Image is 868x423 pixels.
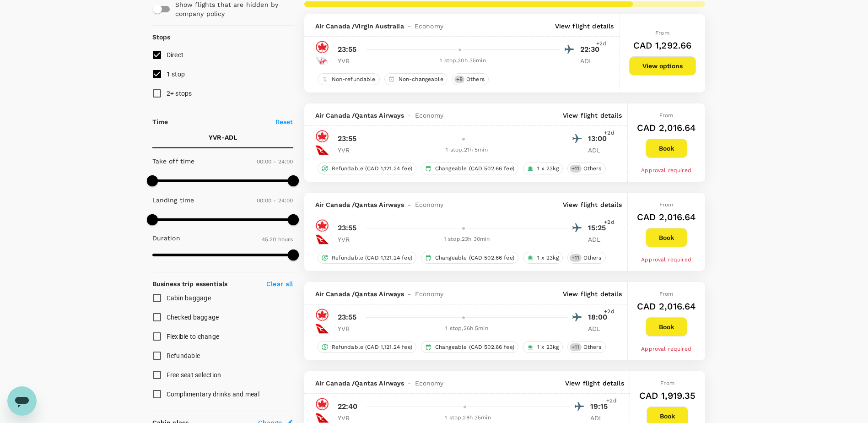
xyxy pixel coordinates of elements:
[641,167,691,174] span: Approval required
[318,73,380,85] div: Non-refundable
[366,324,568,333] div: 1 stop , 26h 5min
[555,22,614,31] p: View flight details
[523,163,563,174] div: 1 x 23kg
[588,324,611,333] p: ADL
[315,200,404,209] span: Air Canada / Qantas Airways
[318,252,416,264] div: Refundable (CAD 1,121.24 fee)
[152,280,228,287] strong: Business trip essentials
[395,76,447,83] span: Non-changeable
[580,254,605,262] span: Others
[646,317,687,336] button: Book
[338,133,357,144] p: 23:55
[338,222,357,233] p: 23:55
[580,44,603,55] p: 22:30
[567,163,605,174] div: +11Others
[660,380,674,386] span: From
[415,289,444,298] span: Economy
[641,256,691,263] span: Approval required
[257,158,293,165] span: 00:00 - 24:00
[328,254,416,262] span: Refundable (CAD 1,121.24 fee)
[565,379,624,388] p: View flight details
[366,56,560,65] div: 1 stop , 30h 35min
[338,235,361,244] p: YVR
[590,413,613,423] p: ADL
[167,51,184,59] span: Direct
[328,165,416,173] span: Refundable (CAD 1,121.24 fee)
[637,210,696,224] h6: CAD 2,016.64
[604,218,614,227] span: +2d
[338,413,361,423] p: YVR
[580,343,605,351] span: Others
[315,54,329,68] img: VA
[523,341,563,353] div: 1 x 23kg
[463,76,488,83] span: Others
[659,201,674,208] span: From
[167,294,211,302] span: Cabin baggage
[431,254,518,262] span: Changeable (CAD 502.66 fee)
[152,33,171,41] strong: Stops
[588,235,611,244] p: ADL
[366,413,570,423] div: 1 stop , 28h 35min
[167,371,221,379] span: Free seat selection
[454,76,464,83] span: + 8
[580,56,603,65] p: ADL
[570,343,581,351] span: + 11
[590,401,613,412] p: 19:15
[328,76,379,83] span: Non-refundable
[415,200,444,209] span: Economy
[7,386,37,416] iframe: Button to launch messaging window
[534,165,562,173] span: 1 x 23kg
[384,73,447,85] div: Non-changeable
[431,343,518,351] span: Changeable (CAD 502.66 fee)
[604,307,614,316] span: +2d
[315,322,329,336] img: QF
[404,22,415,31] span: -
[315,289,404,298] span: Air Canada / Qantas Airways
[167,352,200,359] span: Refundable
[209,133,237,142] p: YVR - ADL
[404,289,415,298] span: -
[580,165,605,173] span: Others
[315,143,329,157] img: QF
[659,291,674,297] span: From
[637,299,696,314] h6: CAD 2,016.64
[315,308,329,322] img: AC
[421,341,518,353] div: Changeable (CAD 502.66 fee)
[318,163,416,174] div: Refundable (CAD 1,121.24 fee)
[315,130,329,143] img: AC
[567,252,605,264] div: +11Others
[152,157,195,166] p: Take off time
[167,90,192,97] span: 2+ stops
[570,165,581,173] span: + 11
[639,388,696,403] h6: CAD 1,919.35
[431,165,518,173] span: Changeable (CAD 502.66 fee)
[366,146,568,155] div: 1 stop , 21h 5min
[588,133,611,144] p: 13:00
[167,70,185,78] span: 1 stop
[152,233,180,243] p: Duration
[588,312,611,323] p: 18:00
[315,111,404,120] span: Air Canada / Qantas Airways
[596,39,606,49] span: +2d
[404,379,415,388] span: -
[315,233,329,246] img: QF
[633,38,692,53] h6: CAD 1,292.66
[338,324,361,333] p: YVR
[421,252,518,264] div: Changeable (CAD 502.66 fee)
[659,112,674,119] span: From
[315,22,404,31] span: Air Canada / Virgin Australia
[523,252,563,264] div: 1 x 23kg
[534,254,562,262] span: 1 x 23kg
[404,200,415,209] span: -
[570,254,581,262] span: + 11
[338,56,361,65] p: YVR
[315,40,329,54] img: AC
[646,228,687,247] button: Book
[315,219,329,233] img: AC
[629,56,696,76] button: View options
[563,289,622,298] p: View flight details
[152,195,194,205] p: Landing time
[452,73,489,85] div: +8Others
[588,146,611,155] p: ADL
[338,401,358,412] p: 22:40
